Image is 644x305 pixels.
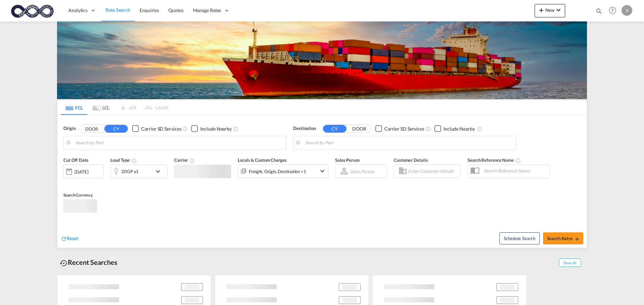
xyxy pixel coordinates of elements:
md-icon: icon-arrow-right [575,237,579,241]
button: icon-plus 400-fgNewicon-chevron-down [535,4,565,17]
div: Recent Searches [57,255,120,270]
md-icon: Unchecked: Ignores neighbouring ports when fetching rates.Checked : Includes neighbouring ports w... [233,126,238,132]
span: Sales Person [335,157,360,163]
div: 20GP x1 [121,167,139,176]
div: Carrier SD Services [384,126,424,132]
md-icon: The selected Trucker/Carrierwill be displayed in the rate results If the rates are from another f... [190,158,195,163]
input: Search Reference Name [480,166,549,176]
div: V [622,5,632,16]
md-icon: Unchecked: Search for CY (Container Yard) services for all selected carriers.Checked : Search for... [426,126,431,132]
md-icon: icon-chevron-down [554,6,562,14]
span: Origin [63,125,75,132]
md-checkbox: Checkbox No Ink [191,125,232,132]
button: DOOR [80,125,103,133]
button: Note: By default Schedule search will only considerorigin ports, destination ports and cut off da... [499,232,540,244]
span: Enquiries [140,7,159,13]
md-checkbox: Checkbox No Ink [375,125,424,132]
button: Search Ratesicon-arrow-right [543,232,583,244]
md-checkbox: Checkbox No Ink [434,125,475,132]
div: Freight Origin Destination Factory Stuffingicon-chevron-down [238,164,328,178]
div: icon-refreshReset [61,235,78,242]
md-icon: icon-backup-restore [60,259,68,267]
div: Include Nearby [200,126,232,132]
span: Search Currency [63,193,93,198]
span: Quotes [168,7,183,13]
md-icon: icon-plus 400-fg [537,6,545,14]
span: Carrier [174,157,195,163]
span: Search Rates [547,236,579,241]
div: Include Nearby [443,126,475,132]
span: Locals & Custom Charges [238,157,287,163]
md-icon: icon-refresh [61,236,67,242]
md-icon: Unchecked: Search for CY (Container Yard) services for all selected carriers.Checked : Search for... [182,126,188,132]
div: [DATE] [63,164,104,178]
button: CY [104,125,128,133]
md-icon: Unchecked: Ignores neighbouring ports when fetching rates.Checked : Includes neighbouring ports w... [477,126,482,132]
md-datepicker: Select [63,178,68,187]
div: 20GP x1icon-chevron-down [110,165,167,178]
md-tab-item: LCL [88,100,114,115]
span: Reset [67,235,78,241]
md-pagination-wrapper: Use the left and right arrow keys to navigate between tabs [61,100,168,115]
md-icon: icon-chevron-down [154,167,165,175]
span: Destination [293,125,316,132]
span: Manage Rates [193,7,221,14]
span: Help [607,5,618,16]
div: Freight Origin Destination Factory Stuffing [249,167,306,176]
span: Rate Search [106,7,130,13]
span: Show All [559,258,581,267]
input: Enter Customer Details [408,166,459,176]
div: Origin DOOR CY Checkbox No InkUnchecked: Search for CY (Container Yard) services for all selected... [57,115,587,248]
md-icon: Your search will be saved by the below given name [516,158,521,163]
md-tab-item: FCL [61,100,88,115]
div: Help [607,5,622,17]
md-icon: icon-information-outline [131,158,137,163]
span: Analytics [68,7,88,14]
span: Load Type [110,157,137,163]
md-select: Sales Person [350,166,375,176]
div: Carrier SD Services [141,126,181,132]
span: New [537,7,562,13]
span: Cut Off Date [63,157,89,163]
img: LCL+%26+FCL+BACKGROUND.png [57,21,587,99]
md-icon: icon-magnify [595,7,603,15]
span: Search Reference Name [468,157,521,163]
input: Search by Port [75,138,283,148]
button: DOOR [347,125,371,133]
md-checkbox: Checkbox No Ink [132,125,181,132]
div: [DATE] [74,169,88,175]
span: Customer Details [394,157,428,163]
md-icon: icon-chevron-down [318,167,326,175]
button: CY [323,125,346,133]
img: c818b980817911efbdc1a76df449e905.png [10,3,55,18]
div: icon-magnify [595,7,603,17]
input: Search by Port [305,138,513,148]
